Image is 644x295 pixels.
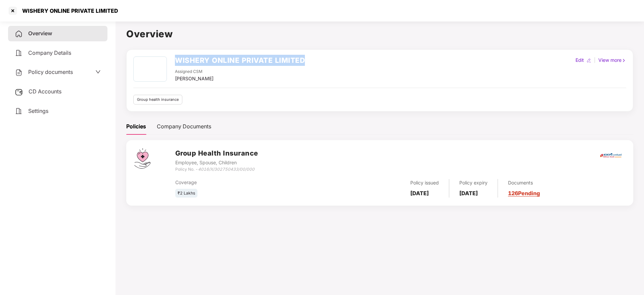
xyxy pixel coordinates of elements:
img: icici.png [599,151,623,160]
div: [PERSON_NAME] [175,75,214,82]
b: [DATE] [410,190,429,197]
img: editIcon [587,58,591,63]
img: svg+xml;base64,PHN2ZyB4bWxucz0iaHR0cDovL3d3dy53My5vcmcvMjAwMC9zdmciIHdpZHRoPSIyNCIgaGVpZ2h0PSIyNC... [15,107,23,115]
span: Overview [28,30,52,37]
img: svg+xml;base64,PHN2ZyB3aWR0aD0iMjUiIGhlaWdodD0iMjQiIHZpZXdCb3g9IjAgMCAyNSAyNCIgZmlsbD0ibm9uZSIgeG... [15,88,23,96]
div: Company Documents [157,122,211,131]
img: rightIcon [622,58,626,63]
div: Policies [126,122,146,131]
img: svg+xml;base64,PHN2ZyB4bWxucz0iaHR0cDovL3d3dy53My5vcmcvMjAwMC9zdmciIHdpZHRoPSIyNCIgaGVpZ2h0PSIyNC... [15,49,23,57]
div: Assigned CSM [175,69,214,75]
h1: Overview [126,27,633,41]
b: [DATE] [459,190,478,197]
div: Group health insurance [133,95,182,104]
div: ₹2 Lakhs [175,189,197,198]
div: Employee, Spouse, Children [175,159,258,166]
div: Policy No. - [175,166,258,173]
span: Company Details [28,49,71,56]
img: svg+xml;base64,PHN2ZyB4bWxucz0iaHR0cDovL3d3dy53My5vcmcvMjAwMC9zdmciIHdpZHRoPSI0Ny43MTQiIGhlaWdodD... [134,148,150,169]
div: Documents [508,179,540,186]
div: Policy issued [410,179,439,186]
span: Policy documents [28,69,73,75]
div: Policy expiry [459,179,488,186]
i: 4016/X/302750433/00/000 [198,167,255,172]
h2: WISHERY ONLINE PRIVATE LIMITED [175,55,305,66]
img: svg+xml;base64,PHN2ZyB4bWxucz0iaHR0cDovL3d3dy53My5vcmcvMjAwMC9zdmciIHdpZHRoPSIyNCIgaGVpZ2h0PSIyNC... [15,69,23,77]
div: WISHERY ONLINE PRIVATE LIMITED [18,7,118,14]
span: down [95,69,101,75]
img: svg+xml;base64,PHN2ZyB4bWxucz0iaHR0cDovL3d3dy53My5vcmcvMjAwMC9zdmciIHdpZHRoPSIyNCIgaGVpZ2h0PSIyNC... [15,30,23,38]
span: Settings [28,108,48,114]
h3: Group Health Insurance [175,148,258,159]
div: | [593,56,597,64]
div: Edit [574,56,585,64]
div: View more [597,56,628,64]
span: CD Accounts [29,88,61,95]
a: 126 Pending [508,190,540,197]
div: Coverage [175,179,325,186]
